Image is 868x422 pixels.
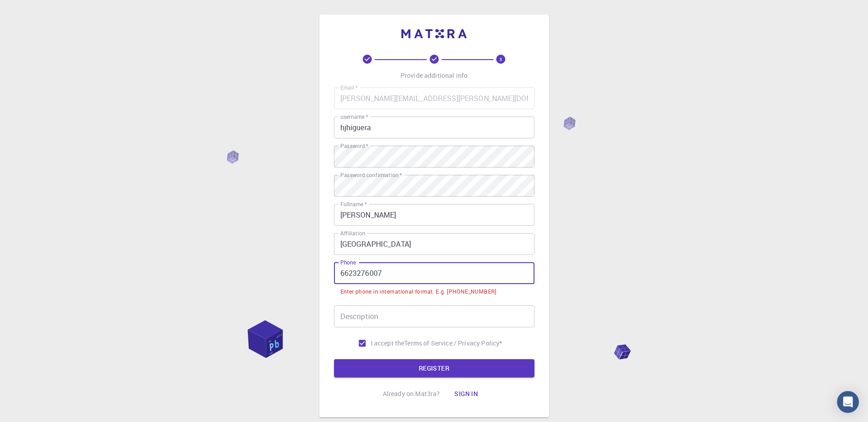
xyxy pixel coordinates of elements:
text: 3 [499,56,502,62]
button: REGISTER [334,359,534,377]
p: Provide additional info [401,71,467,80]
p: Already on Mat3ra? [383,389,440,398]
label: Fullname [340,200,367,208]
div: Enter phone in international format. E.g. [PHONE_NUMBER] [340,287,497,296]
p: Terms of Service / Privacy Policy * [404,339,502,348]
label: Password [340,142,368,150]
label: Email [340,84,358,92]
label: Phone [340,259,356,266]
label: Affiliation [340,229,365,237]
a: Terms of Service / Privacy Policy* [404,339,502,348]
button: Sign in [447,385,485,403]
label: username [340,113,368,121]
span: I accept the [371,339,405,348]
label: Password confirmation [340,171,402,179]
div: Open Intercom Messenger [837,391,859,413]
